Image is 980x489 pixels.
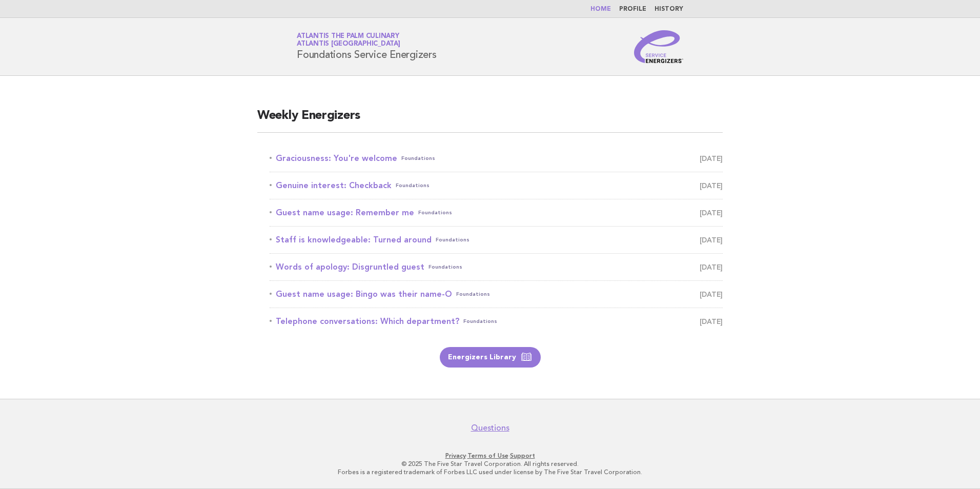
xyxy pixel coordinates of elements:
[700,178,723,193] span: [DATE]
[270,314,723,329] a: Telephone conversations: Which department?Foundations [DATE]
[463,314,497,329] span: Foundations
[700,287,723,301] span: [DATE]
[297,41,400,48] span: Atlantis [GEOGRAPHIC_DATA]
[590,6,611,12] a: Home
[700,314,723,329] span: [DATE]
[270,178,723,193] a: Genuine interest: CheckbackFoundations [DATE]
[510,452,535,459] a: Support
[655,6,683,12] a: History
[297,33,437,60] h1: Foundations Service Energizers
[270,151,723,166] a: Graciousness: You're welcomeFoundations [DATE]
[176,452,804,460] p: · ·
[436,233,469,247] span: Foundations
[634,30,683,63] img: Service Energizers
[700,151,723,166] span: [DATE]
[297,33,400,47] a: Atlantis The Palm CulinaryAtlantis [GEOGRAPHIC_DATA]
[445,452,466,459] a: Privacy
[257,108,723,133] h2: Weekly Energizers
[619,6,646,12] a: Profile
[270,287,723,301] a: Guest name usage: Bingo was their name-OFoundations [DATE]
[176,460,804,468] p: © 2025 The Five Star Travel Corporation. All rights reserved.
[700,233,723,247] span: [DATE]
[471,423,509,433] a: Questions
[270,260,723,274] a: Words of apology: Disgruntled guestFoundations [DATE]
[428,260,462,274] span: Foundations
[418,206,452,220] span: Foundations
[396,178,430,193] span: Foundations
[270,206,723,220] a: Guest name usage: Remember meFoundations [DATE]
[700,206,723,220] span: [DATE]
[401,151,435,166] span: Foundations
[270,233,723,247] a: Staff is knowledgeable: Turned aroundFoundations [DATE]
[440,347,541,368] a: Energizers Library
[700,260,723,274] span: [DATE]
[467,452,508,459] a: Terms of Use
[176,468,804,476] p: Forbes is a registered trademark of Forbes LLC used under license by The Five Star Travel Corpora...
[456,287,490,301] span: Foundations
